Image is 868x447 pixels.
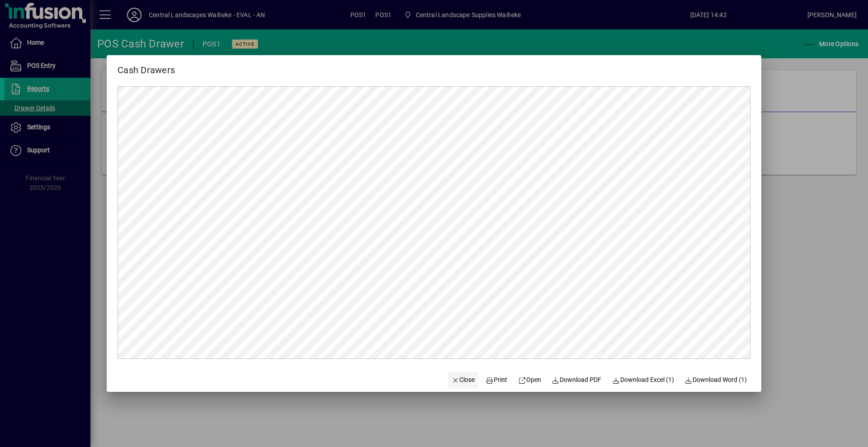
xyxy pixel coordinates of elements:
span: Open [518,375,541,385]
button: Download Excel (1) [609,372,678,388]
span: Download PDF [552,375,602,385]
button: Print [482,372,511,388]
span: Download Excel (1) [612,375,674,385]
button: Download Word (1) [681,372,751,388]
span: Print [486,375,507,385]
span: Close [452,375,475,385]
a: Open [514,372,545,388]
span: Download Word (1) [685,375,747,385]
a: Download PDF [548,372,605,388]
button: Close [448,372,479,388]
h2: Cash Drawers [107,55,186,77]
